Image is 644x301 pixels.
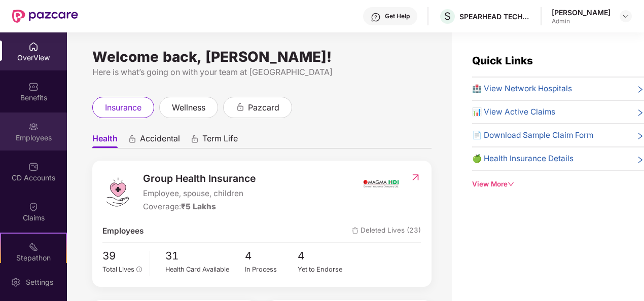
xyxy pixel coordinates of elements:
[12,10,78,23] img: New Pazcare Logo
[128,134,137,143] div: animation
[472,179,644,190] div: View More
[92,133,118,148] span: Health
[245,248,298,265] span: 4
[140,133,180,148] span: Accidental
[23,277,56,287] div: Settings
[410,172,421,182] img: RedirectIcon
[165,248,245,265] span: 31
[444,10,451,22] span: S
[472,129,593,141] span: 📄 Download Sample Claim Form
[636,85,644,95] span: right
[1,253,66,263] div: Stepathon
[92,53,432,61] div: Welcome back, [PERSON_NAME]!
[352,225,421,237] span: Deleted Lives (23)
[92,66,432,79] div: Here is what’s going on with your team at [GEOGRAPHIC_DATA]
[298,265,351,275] div: Yet to Endorse
[472,54,533,67] span: Quick Links
[102,266,134,273] span: Total Lives
[28,202,39,212] img: svg+xml;base64,PHN2ZyBpZD0iQ2xhaW0iIHhtbG5zPSJodHRwOi8vd3d3LnczLm9yZy8yMDAwL3N2ZyIgd2lkdGg9IjIwIi...
[143,187,256,200] span: Employee, spouse, children
[102,225,144,237] span: Employees
[636,131,644,141] span: right
[248,101,279,114] span: pazcard
[136,267,142,272] span: info-circle
[636,108,644,118] span: right
[636,155,644,165] span: right
[236,102,245,111] div: animation
[472,106,555,118] span: 📊 View Active Claims
[143,171,256,186] span: Group Health Insurance
[508,181,514,187] span: down
[298,248,351,265] span: 4
[459,12,530,21] div: SPEARHEAD TECHNOLOGY INDIA PRIVATE LIMITED
[172,101,205,114] span: wellness
[165,265,245,275] div: Health Card Available
[552,8,611,17] div: [PERSON_NAME]
[28,82,39,92] img: svg+xml;base64,PHN2ZyBpZD0iQmVuZWZpdHMiIHhtbG5zPSJodHRwOi8vd3d3LnczLm9yZy8yMDAwL3N2ZyIgd2lkdGg9Ij...
[622,12,630,20] img: svg+xml;base64,PHN2ZyBpZD0iRHJvcGRvd24tMzJ4MzIiIHhtbG5zPSJodHRwOi8vd3d3LnczLm9yZy8yMDAwL3N2ZyIgd2...
[245,265,298,275] div: In Process
[28,242,39,252] img: svg+xml;base64,PHN2ZyB4bWxucz0iaHR0cDovL3d3dy53My5vcmcvMjAwMC9zdmciIHdpZHRoPSIyMSIgaGVpZ2h0PSIyMC...
[190,134,199,143] div: animation
[143,201,256,213] div: Coverage:
[362,171,400,196] img: insurerIcon
[385,12,410,20] div: Get Help
[472,83,572,95] span: 🏥 View Network Hospitals
[371,12,381,22] img: svg+xml;base64,PHN2ZyBpZD0iSGVscC0zMngzMiIgeG1sbnM9Imh0dHA6Ly93d3cudzMub3JnLzIwMDAvc3ZnIiB3aWR0aD...
[352,228,359,234] img: deleteIcon
[28,42,39,52] img: svg+xml;base64,PHN2ZyBpZD0iSG9tZSIgeG1sbnM9Imh0dHA6Ly93d3cudzMub3JnLzIwMDAvc3ZnIiB3aWR0aD0iMjAiIG...
[105,101,141,114] span: insurance
[181,202,216,211] span: ₹5 Lakhs
[102,248,142,265] span: 39
[102,177,133,207] img: logo
[552,17,611,25] div: Admin
[472,153,574,165] span: 🍏 Health Insurance Details
[28,122,39,132] img: svg+xml;base64,PHN2ZyBpZD0iRW1wbG95ZWVzIiB4bWxucz0iaHR0cDovL3d3dy53My5vcmcvMjAwMC9zdmciIHdpZHRoPS...
[28,162,39,172] img: svg+xml;base64,PHN2ZyBpZD0iQ0RfQWNjb3VudHMiIGRhdGEtbmFtZT0iQ0QgQWNjb3VudHMiIHhtbG5zPSJodHRwOi8vd3...
[202,133,238,148] span: Term Life
[11,277,21,287] img: svg+xml;base64,PHN2ZyBpZD0iU2V0dGluZy0yMHgyMCIgeG1sbnM9Imh0dHA6Ly93d3cudzMub3JnLzIwMDAvc3ZnIiB3aW...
